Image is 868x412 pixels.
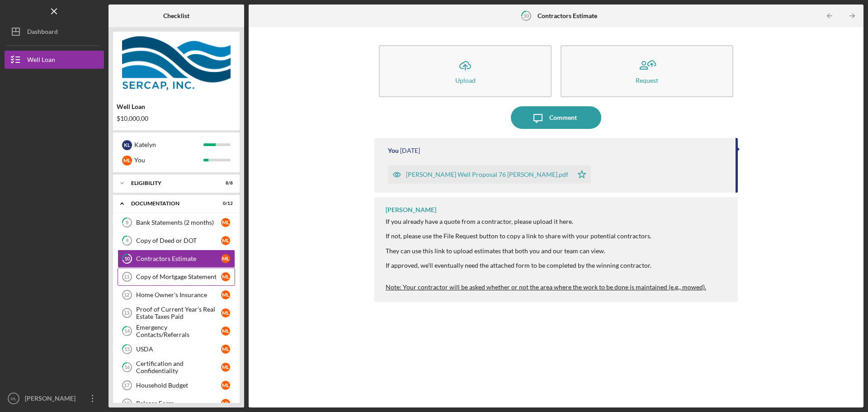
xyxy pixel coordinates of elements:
button: ML[PERSON_NAME] [5,389,104,407]
div: USDA [136,346,221,353]
button: Comment [511,106,601,129]
b: Checklist [163,12,189,19]
tspan: 8 [126,220,128,226]
div: You [388,147,399,154]
div: Contractors Estimate [136,255,221,262]
div: If you already have a quote from a contractor, please upload it here. [386,218,706,225]
a: 15USDAML [118,340,235,358]
tspan: 14 [124,328,130,334]
button: Upload [379,45,552,97]
div: Documentation [131,201,210,206]
a: 13Proof of Current Year's Real Estate Taxes PaidML [118,304,235,322]
div: They can use this link to upload estimates that both you and our team can view. [386,247,706,255]
text: ML [10,396,17,401]
tspan: 17 [124,383,129,388]
div: K L [122,140,132,150]
span: Note: Your contractor will be asked whether or not the area where the work to be done is maintain... [386,283,706,291]
button: Well Loan [5,51,104,69]
button: [PERSON_NAME] Well Proposal 76 [PERSON_NAME].pdf [388,166,591,184]
div: Household Budget [136,382,221,389]
div: M L [221,308,230,317]
div: M L [221,399,230,408]
tspan: 11 [124,274,129,279]
div: Bank Statements (2 months) [136,219,221,226]
a: 11Copy of Mortgage StatementML [118,268,235,286]
a: 9Copy of Deed or DOTML [118,232,235,250]
div: Comment [549,106,577,129]
div: $10,000.00 [117,115,236,122]
a: 14Emergency Contacts/ReferralsML [118,322,235,340]
div: Eligibility [131,180,210,186]
div: Katelyn [134,137,203,152]
a: 8Bank Statements (2 months)ML [118,213,235,232]
div: M L [221,345,230,354]
div: Well Loan [27,51,55,71]
div: Request [636,77,658,84]
tspan: 10 [523,13,529,19]
tspan: 12 [124,292,129,298]
div: 8 / 8 [217,180,233,186]
div: Upload [455,77,476,84]
div: Copy of Mortgage Statement [136,273,221,280]
div: Home Owner's Insurance [136,291,221,298]
a: 12Home Owner's InsuranceML [118,286,235,304]
div: Certification and Confidentiality [136,360,221,374]
div: If not, please use the File Request button to copy a link to share with your potential contractors. [386,232,706,240]
div: M L [221,272,230,281]
tspan: 9 [126,238,129,244]
div: Dashboard [27,23,58,43]
div: M L [221,290,230,299]
div: M L [221,218,230,227]
tspan: 16 [124,365,130,370]
div: M L [221,236,230,245]
div: [PERSON_NAME] [386,206,436,213]
div: Proof of Current Year's Real Estate Taxes Paid [136,306,221,320]
button: Dashboard [5,23,104,41]
div: 0 / 12 [217,201,233,206]
div: M L [122,156,132,166]
div: [PERSON_NAME] [23,389,81,410]
tspan: 10 [124,256,130,262]
div: Release Form [136,400,221,407]
div: Emergency Contacts/Referrals [136,324,221,338]
tspan: 18 [124,401,129,406]
button: Request [561,45,733,97]
div: Copy of Deed or DOT [136,237,221,244]
a: 10Contractors EstimateML [118,250,235,268]
b: Contractors Estimate [538,12,597,19]
div: Well Loan [117,103,236,110]
a: 17Household BudgetML [118,376,235,394]
tspan: 13 [124,310,129,316]
div: You [134,152,203,168]
a: 16Certification and ConfidentialityML [118,358,235,376]
div: If approved, we'll eventually need the attached form to be completed by the winning contractor. [386,262,706,269]
tspan: 15 [124,346,130,352]
img: Product logo [113,36,240,90]
div: M L [221,363,230,372]
time: 2025-09-26 13:12 [400,147,420,154]
div: M L [221,254,230,263]
div: M L [221,381,230,390]
div: [PERSON_NAME] Well Proposal 76 [PERSON_NAME].pdf [406,171,568,178]
div: M L [221,327,230,336]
